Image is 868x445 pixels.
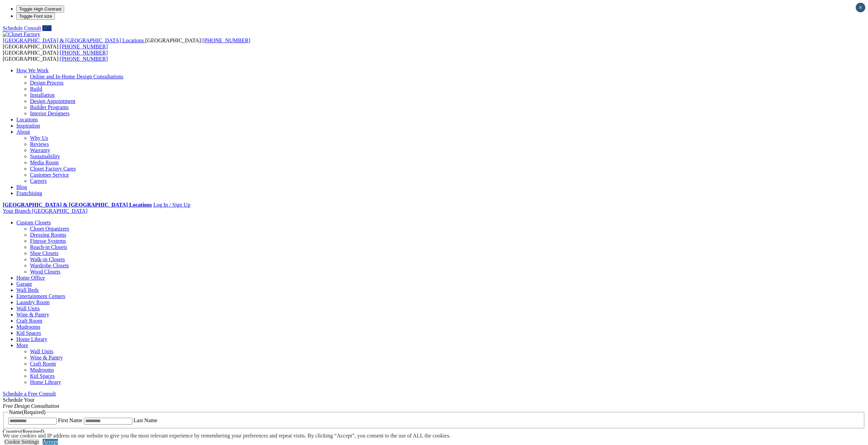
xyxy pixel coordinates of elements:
a: [GEOGRAPHIC_DATA] & [GEOGRAPHIC_DATA] Locations [3,202,152,208]
a: Sustainability [30,153,60,159]
span: Toggle High Contrast [19,6,61,12]
span: [GEOGRAPHIC_DATA]: [GEOGRAPHIC_DATA]: [3,38,250,49]
a: Wardrobe Closets [30,263,69,268]
a: Inspiration [16,123,40,129]
a: Home Office [16,275,45,281]
a: Mudrooms [30,367,54,373]
a: Finesse Systems [30,238,66,244]
a: [PHONE_NUMBER] [60,44,108,49]
a: Reviews [30,141,49,147]
a: Wall Units [30,348,53,354]
a: Craft Room [16,318,42,324]
a: Closet Factory Cares [30,166,76,172]
a: Online and In-Home Design Consultations [30,74,123,79]
a: [GEOGRAPHIC_DATA] & [GEOGRAPHIC_DATA] Locations [3,38,145,43]
a: Garage [16,281,32,287]
legend: Name [8,409,46,415]
a: About [16,129,30,135]
a: Wine & Pantry [30,355,63,360]
a: Wood Closets [30,269,60,275]
label: Last Name [134,417,158,423]
label: First Name [58,417,83,423]
span: (Required) [22,409,45,415]
a: Craft Room [30,361,56,367]
button: Toggle Font size [16,13,55,20]
a: Home Library [16,336,47,342]
a: Franchising [16,190,42,196]
a: Accept [43,439,58,445]
a: Warranty [30,147,50,153]
a: Builder Programs [30,104,69,110]
a: [PHONE_NUMBER] [60,50,108,56]
a: Closet Organizers [30,226,69,232]
em: Free Design Consultation [3,403,59,409]
a: Laundry Room [16,299,49,305]
a: Wall Beds [16,287,39,293]
span: Schedule Your [3,397,59,409]
a: Locations [16,117,38,122]
span: [GEOGRAPHIC_DATA]: [GEOGRAPHIC_DATA]: [3,50,108,62]
a: Customer Service [30,172,69,178]
a: Build [30,86,42,92]
a: [PHONE_NUMBER] [60,56,108,62]
a: Your Branch [GEOGRAPHIC_DATA] [3,208,88,214]
a: Custom Closets [16,220,51,225]
a: [PHONE_NUMBER] [202,38,250,43]
a: Schedule Consult [3,25,41,31]
a: Schedule a Free Consult (opens a dropdown menu) [3,391,56,397]
a: Blog [16,184,27,190]
a: Entertainment Centers [16,293,65,299]
a: More menu text will display only on big screen [16,342,28,348]
button: Toggle High Contrast [16,5,64,13]
div: We use cookies and IP address on our website to give you the most relevant experience by remember... [3,433,451,439]
a: Careers [30,178,47,184]
label: Country [3,429,44,434]
button: Close [856,3,865,12]
a: Wall Units [16,306,40,311]
a: Kid Spaces [16,330,41,336]
span: (Required) [20,429,44,434]
a: Wine & Pantry [16,312,49,317]
a: Cookie Settings [4,439,39,445]
span: [GEOGRAPHIC_DATA] [32,208,87,214]
span: Your Branch [3,208,30,214]
a: Kid Spaces [30,373,55,379]
a: Mudrooms [16,324,40,330]
img: Closet Factory [3,31,40,38]
a: Home Library [30,379,61,385]
a: Shoe Closets [30,250,58,256]
a: Design Appointment [30,98,75,104]
a: Installation [30,92,55,98]
a: How We Work [16,68,49,73]
a: Log In / Sign Up [153,202,190,208]
a: Reach-in Closets [30,244,67,250]
a: Dressing Rooms [30,232,66,238]
a: Why Us [30,135,48,141]
a: Design Process [30,80,63,86]
a: Walk-in Closets [30,256,65,262]
a: Interior Designers [30,110,70,116]
a: Media Room [30,160,59,165]
a: Call [42,25,52,31]
span: [GEOGRAPHIC_DATA] & [GEOGRAPHIC_DATA] Locations [3,38,144,43]
span: Toggle Font size [19,14,52,19]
